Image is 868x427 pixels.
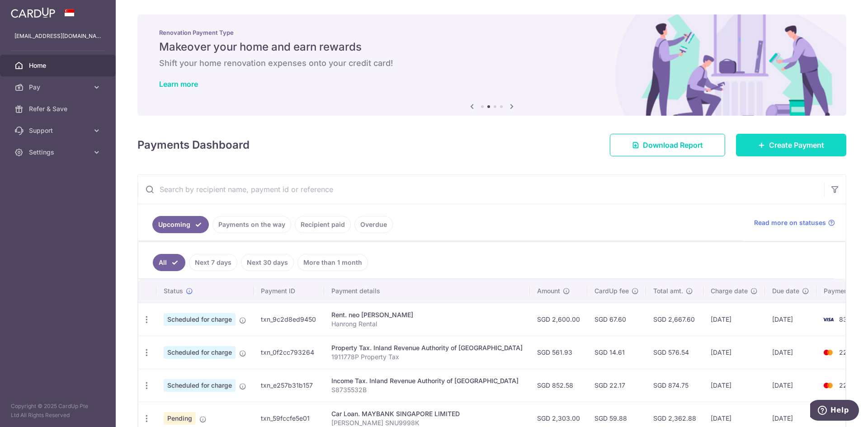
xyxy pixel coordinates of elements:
[254,369,324,402] td: txn_e257b31b157
[819,347,837,358] img: Bank Card
[537,286,560,296] span: Amount
[159,80,198,89] a: Learn more
[331,376,523,385] div: Income Tax. Inland Revenue Authority of [GEOGRAPHIC_DATA]
[331,310,523,319] div: Rent. neo [PERSON_NAME]
[159,40,825,54] h5: Makeover your home and earn rewards
[331,385,523,394] p: S8735532B
[772,286,799,296] span: Due date
[254,336,324,369] td: txn_0f2cc793264
[164,346,236,359] span: Scheduled for charge
[11,7,55,18] img: CardUp
[212,216,291,233] a: Payments on the way
[138,175,824,204] input: Search by recipient name, payment id or reference
[646,303,703,336] td: SGD 2,667.60
[29,83,89,92] span: Pay
[14,32,101,41] p: [EMAIL_ADDRESS][DOMAIN_NAME]
[254,279,324,303] th: Payment ID
[164,313,236,326] span: Scheduled for charge
[703,369,765,402] td: [DATE]
[164,379,236,392] span: Scheduled for charge
[159,29,825,36] p: Renovation Payment Type
[354,216,393,233] a: Overdue
[29,104,89,113] span: Refer & Save
[152,216,209,233] a: Upcoming
[754,218,826,227] span: Read more on statuses
[765,303,816,336] td: [DATE]
[587,336,646,369] td: SGD 14.61
[819,314,837,325] img: Bank Card
[765,336,816,369] td: [DATE]
[736,134,846,156] a: Create Payment
[29,148,89,157] span: Settings
[29,61,89,70] span: Home
[610,134,725,156] a: Download Report
[331,343,523,352] div: Property Tax. Inland Revenue Authority of [GEOGRAPHIC_DATA]
[137,137,250,153] h4: Payments Dashboard
[530,369,587,402] td: SGD 852.58
[839,381,854,389] span: 2216
[164,286,183,296] span: Status
[839,348,854,356] span: 2216
[594,286,629,296] span: CardUp fee
[643,140,703,150] span: Download Report
[646,369,703,402] td: SGD 874.75
[587,303,646,336] td: SGD 67.60
[331,319,523,328] p: Hanrong Rental
[587,369,646,402] td: SGD 22.17
[254,303,324,336] td: txn_9c2d8ed9450
[295,216,351,233] a: Recipient paid
[646,336,703,369] td: SGD 576.54
[297,254,368,271] a: More than 1 month
[189,254,237,271] a: Next 7 days
[331,352,523,361] p: 1911778P Property Tax
[153,254,185,271] a: All
[530,336,587,369] td: SGD 561.93
[137,14,846,116] img: Renovation banner
[769,140,824,150] span: Create Payment
[331,409,523,418] div: Car Loan. MAYBANK SINGAPORE LIMITED
[819,380,837,391] img: Bank Card
[241,254,294,271] a: Next 30 days
[29,126,89,135] span: Support
[839,315,855,323] span: 8337
[324,279,530,303] th: Payment details
[653,286,683,296] span: Total amt.
[530,303,587,336] td: SGD 2,600.00
[711,286,748,296] span: Charge date
[703,336,765,369] td: [DATE]
[765,369,816,402] td: [DATE]
[754,218,835,227] a: Read more on statuses
[164,412,196,425] span: Pending
[703,303,765,336] td: [DATE]
[159,58,825,69] h6: Shift your home renovation expenses onto your credit card!
[810,400,859,422] iframe: Opens a widget where you can find more information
